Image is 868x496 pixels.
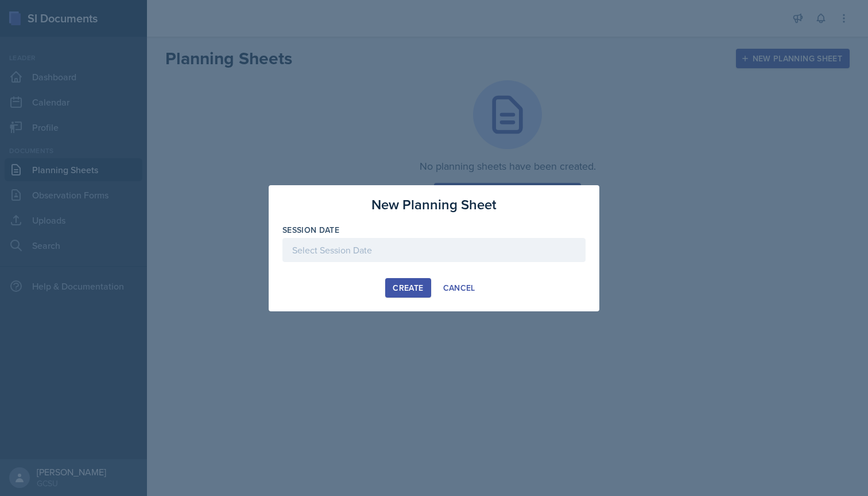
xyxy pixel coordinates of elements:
[371,194,497,215] h3: New Planning Sheet
[282,224,339,236] label: Session Date
[385,278,431,298] button: Create
[443,283,475,292] div: Cancel
[393,283,423,292] div: Create
[436,278,483,298] button: Cancel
